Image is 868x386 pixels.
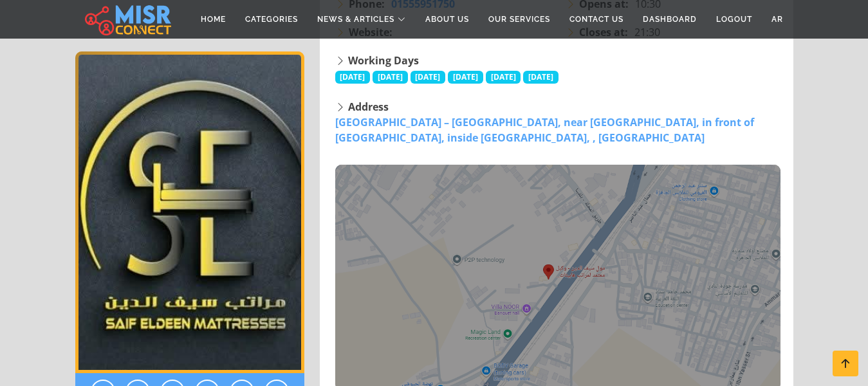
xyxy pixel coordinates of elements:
[523,71,559,84] span: [DATE]
[235,7,308,32] a: Categories
[416,7,479,32] a: About Us
[85,3,171,35] img: main.misr_connect
[373,71,408,84] span: [DATE]
[335,71,371,84] span: [DATE]
[411,71,446,84] span: [DATE]
[348,100,389,114] strong: Address
[308,7,416,32] a: News & Articles
[191,7,235,32] a: Home
[448,71,483,84] span: [DATE]
[75,51,304,373] img: Seif El-Din Mattresses
[348,53,419,68] strong: Working Days
[317,14,394,25] span: News & Articles
[706,7,762,32] a: Logout
[479,7,560,32] a: Our Services
[633,7,706,32] a: Dashboard
[75,51,304,373] div: 1 / 1
[762,7,793,32] a: AR
[486,71,521,84] span: [DATE]
[560,7,633,32] a: Contact Us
